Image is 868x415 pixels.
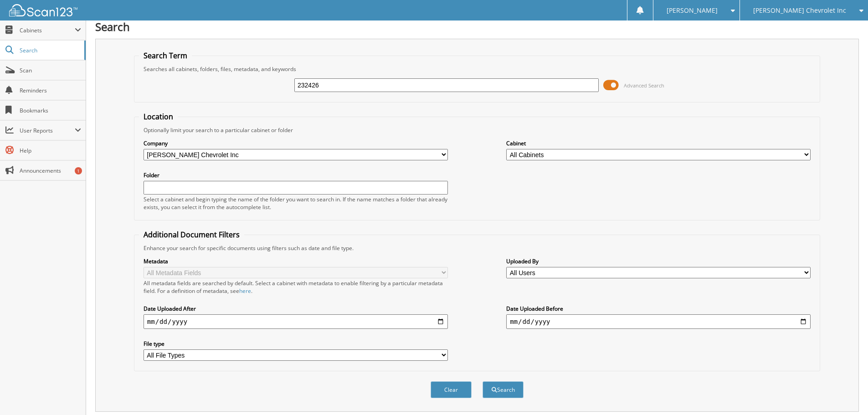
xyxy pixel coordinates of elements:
div: Optionally limit your search to a particular cabinet or folder [139,126,815,134]
span: Bookmarks [20,107,81,114]
legend: Additional Document Filters [139,230,244,240]
label: Cabinet [506,139,811,147]
iframe: Chat Widget [822,371,868,415]
label: Metadata [144,257,448,265]
legend: Location [139,112,178,122]
span: Advanced Search [624,82,664,89]
a: here [239,287,251,295]
span: Cabinets [20,26,75,34]
span: Reminders [20,87,81,94]
input: start [144,314,448,329]
label: Company [144,139,448,147]
div: 1 [75,167,82,174]
span: Help [20,147,81,154]
h1: Search [95,19,859,34]
label: Date Uploaded Before [506,305,811,313]
button: Search [483,381,524,398]
label: Folder [144,171,448,179]
span: [PERSON_NAME] [667,8,718,13]
img: scan123-logo-white.svg [9,4,77,16]
label: Date Uploaded After [144,305,448,313]
button: Clear [431,381,472,398]
div: Select a cabinet and begin typing the name of the folder you want to search in. If the name match... [144,195,448,211]
span: User Reports [20,127,75,134]
div: Searches all cabinets, folders, files, metadata, and keywords [139,65,815,73]
input: end [506,314,811,329]
legend: Search Term [139,51,192,61]
label: File type [144,340,448,348]
div: All metadata fields are searched by default. Select a cabinet with metadata to enable filtering b... [144,279,448,295]
span: [PERSON_NAME] Chevrolet Inc [753,8,846,13]
div: Enhance your search for specific documents using filters such as date and file type. [139,244,815,252]
span: Search [20,46,80,54]
span: Scan [20,67,81,74]
span: Announcements [20,167,81,174]
label: Uploaded By [506,257,811,265]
